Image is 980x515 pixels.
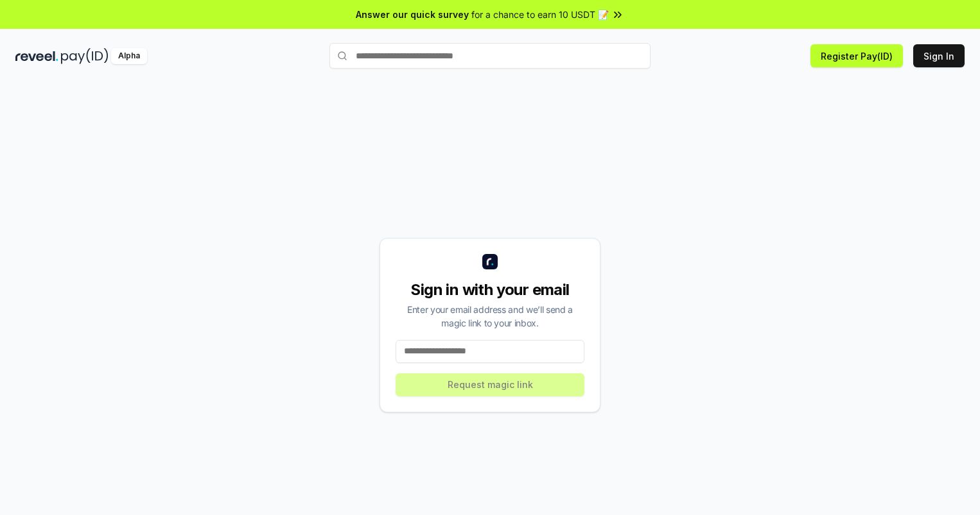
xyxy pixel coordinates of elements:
img: pay_id [61,48,109,64]
div: Alpha [111,48,147,64]
img: reveel_dark [15,48,58,64]
div: Enter your email address and we’ll send a magic link to your inbox. [396,303,584,330]
span: for a chance to earn 10 USDT 📝 [471,8,609,21]
button: Register Pay(ID) [810,44,903,67]
span: Answer our quick survey [356,8,469,21]
div: Sign in with your email [396,280,584,300]
button: Sign In [913,44,965,67]
img: logo_small [482,254,498,269]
